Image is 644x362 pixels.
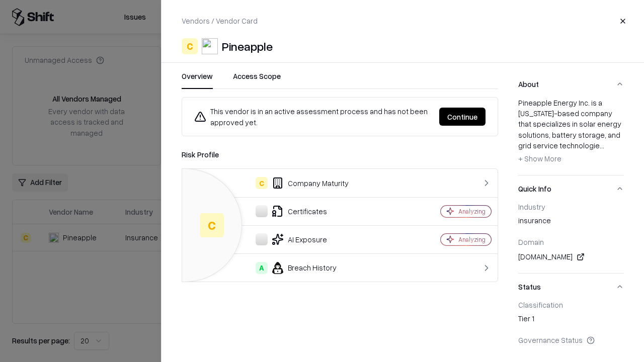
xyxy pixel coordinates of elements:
div: Quick Info [518,202,624,273]
div: A [256,262,268,274]
div: Company Maturity [190,177,406,189]
button: Access Scope [233,71,281,89]
div: C [182,38,198,54]
div: Tier 1 [518,313,624,327]
button: Quick Info [518,175,624,202]
span: ... [600,141,604,150]
div: Industry [518,202,624,211]
div: Pineapple Energy Inc. is a [US_STATE]-based company that specializes in solar energy solutions, b... [518,98,624,167]
button: Status [518,274,624,300]
div: Classification [518,300,624,309]
div: About [518,98,624,175]
img: Pineapple [202,38,218,54]
div: [DOMAIN_NAME] [518,251,624,263]
div: Risk Profile [182,148,498,160]
div: Certificates [190,205,406,217]
div: Domain [518,237,624,246]
div: Pineapple [222,38,273,54]
div: insurance [518,215,624,229]
div: Governance Status [518,335,624,344]
div: C [256,177,268,189]
div: AI Exposure [190,233,406,245]
button: + Show More [518,151,561,167]
div: C [200,213,224,237]
button: Continue [439,108,486,126]
button: Overview [182,71,213,89]
div: Analyzing [458,235,486,244]
p: Vendors / Vendor Card [182,16,258,26]
div: Breach History [190,262,406,274]
div: This vendor is in an active assessment process and has not been approved yet. [194,106,431,128]
span: + Show More [518,154,561,163]
div: Analyzing [458,207,486,216]
button: About [518,71,624,98]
